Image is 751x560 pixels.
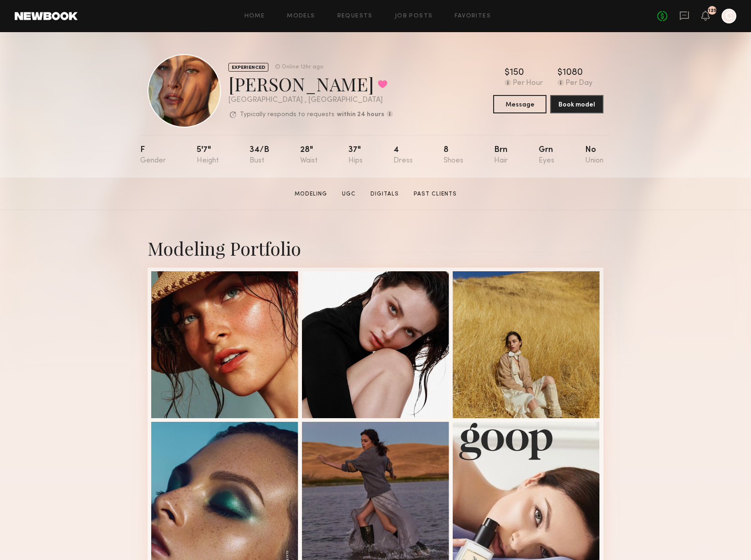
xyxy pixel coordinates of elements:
div: 34/b [250,146,269,165]
div: 8 [444,146,463,165]
a: Modeling [291,190,331,198]
a: Requests [337,13,373,19]
b: within 24 hours [337,112,384,118]
div: $ [505,68,510,78]
div: 150 [510,68,524,78]
div: 4 [393,146,413,165]
div: No [585,146,603,165]
div: 1080 [563,68,583,78]
div: EXPERIENCED [228,63,268,72]
div: F [140,146,166,165]
button: Book model [550,95,603,113]
button: Message [493,95,546,113]
div: 125 [708,8,717,13]
div: Per Hour [513,79,543,88]
a: Models [287,13,315,19]
div: [GEOGRAPHIC_DATA] , [GEOGRAPHIC_DATA] [228,96,393,104]
div: Modeling Portfolio [148,236,603,260]
a: Favorites [455,13,491,19]
div: Online 12hr ago [282,64,323,70]
a: UGC [338,190,359,198]
a: C [722,9,736,23]
div: [PERSON_NAME] [228,72,393,96]
div: 28" [300,146,318,165]
div: Grn [539,146,554,165]
div: Per Day [566,79,592,88]
div: Brn [494,146,508,165]
a: Past Clients [410,190,461,198]
p: Typically responds to requests [240,112,335,118]
a: Job Posts [395,13,433,19]
div: 5'7" [197,146,219,165]
a: Digitals [367,190,403,198]
div: $ [558,68,563,78]
a: Home [245,13,265,19]
div: 37" [348,146,363,165]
